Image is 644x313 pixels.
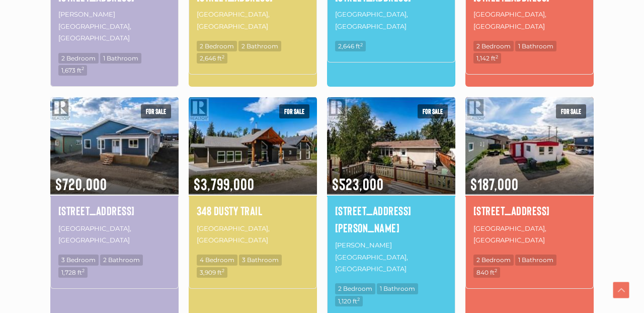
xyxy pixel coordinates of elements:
[473,202,586,219] a: [STREET_ADDRESS]
[82,66,84,71] sup: 2
[197,255,237,265] span: 4 Bedroom
[473,53,501,64] span: 1,142 ft
[58,267,88,278] span: 1,728 ft
[50,161,179,195] span: $720,000
[189,161,317,195] span: $3,799,000
[327,95,455,196] img: 116 LOWELL STREET, Haines Junction, Yukon
[197,202,309,219] a: 348 Dusty Trail
[197,8,309,33] p: [GEOGRAPHIC_DATA], [GEOGRAPHIC_DATA]
[418,104,448,118] span: For sale
[279,104,309,118] span: For sale
[58,65,87,76] span: 1,673 ft
[100,53,141,64] span: 1 Bathroom
[189,95,317,196] img: 348 DUSTY TRAIL, Whitehorse North, Yukon
[327,161,455,195] span: $523,000
[465,95,594,196] img: 37-37 SYCAMORE STREET, Whitehorse, Yukon
[222,268,224,273] sup: 2
[82,268,85,273] sup: 2
[495,268,497,273] sup: 2
[58,202,171,219] a: [STREET_ADDRESS]
[473,267,500,278] span: 840 ft
[377,283,418,294] span: 1 Bathroom
[556,104,586,118] span: For sale
[222,54,224,59] sup: 2
[100,255,143,265] span: 2 Bathroom
[360,42,363,47] sup: 2
[197,267,227,278] span: 3,909 ft
[238,41,281,51] span: 2 Bathroom
[473,8,586,33] p: [GEOGRAPHIC_DATA], [GEOGRAPHIC_DATA]
[473,222,586,247] p: [GEOGRAPHIC_DATA], [GEOGRAPHIC_DATA]
[58,53,99,64] span: 2 Bedroom
[197,222,309,247] p: [GEOGRAPHIC_DATA], [GEOGRAPHIC_DATA]
[473,255,514,265] span: 2 Bedroom
[239,255,282,265] span: 3 Bathroom
[335,202,447,236] a: [STREET_ADDRESS][PERSON_NAME]
[335,296,363,306] span: 1,120 ft
[58,222,171,247] p: [GEOGRAPHIC_DATA], [GEOGRAPHIC_DATA]
[335,283,375,294] span: 2 Bedroom
[141,104,171,118] span: For sale
[58,8,171,45] p: [PERSON_NAME][GEOGRAPHIC_DATA], [GEOGRAPHIC_DATA]
[473,41,514,51] span: 2 Bedroom
[515,255,556,265] span: 1 Bathroom
[58,255,99,265] span: 3 Bedroom
[335,8,447,33] p: [GEOGRAPHIC_DATA], [GEOGRAPHIC_DATA]
[357,296,360,302] sup: 2
[197,41,237,51] span: 2 Bedroom
[335,238,447,276] p: [PERSON_NAME][GEOGRAPHIC_DATA], [GEOGRAPHIC_DATA]
[335,41,366,51] span: 2,646 ft
[465,161,594,195] span: $187,000
[50,95,179,196] img: 11 OMEGA STREET, Whitehorse, Yukon
[197,53,227,64] span: 2,646 ft
[496,54,498,59] sup: 2
[515,41,556,51] span: 1 Bathroom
